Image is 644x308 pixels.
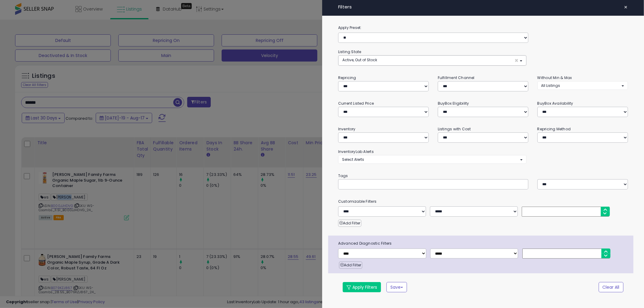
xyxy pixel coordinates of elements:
[438,75,475,80] small: Fulfillment Channel
[541,83,560,88] span: All Listings
[334,240,633,247] span: Advanced Diagnostic Filters
[338,101,374,106] small: Current Listed Price
[338,56,526,65] button: Active, Out of Stock ×
[537,81,628,90] button: All Listings
[338,155,527,164] button: Select Alerts
[338,49,361,54] small: Listing State
[438,126,471,132] small: Listings with Cost
[334,173,633,179] small: Tags
[537,126,571,132] small: Repricing Method
[334,24,633,31] label: Apply Preset:
[338,5,628,10] h4: Filters
[537,101,573,106] small: BuyBox Availability
[342,157,364,162] span: Select Alerts
[334,198,633,205] small: Customizable Filters
[622,3,630,11] button: ×
[338,149,374,154] small: InventoryLab Alerts
[599,282,623,292] button: Clear All
[624,3,628,11] span: ×
[338,126,356,132] small: Inventory
[343,282,381,292] button: Apply Filters
[338,75,356,80] small: Repricing
[386,282,407,292] button: Save
[342,57,377,62] span: Active, Out of Stock
[537,75,572,80] small: Without Min & Max
[438,101,469,106] small: BuyBox Eligibility
[339,262,362,269] button: Add Filter
[515,57,519,64] span: ×
[338,220,361,227] button: Add Filter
